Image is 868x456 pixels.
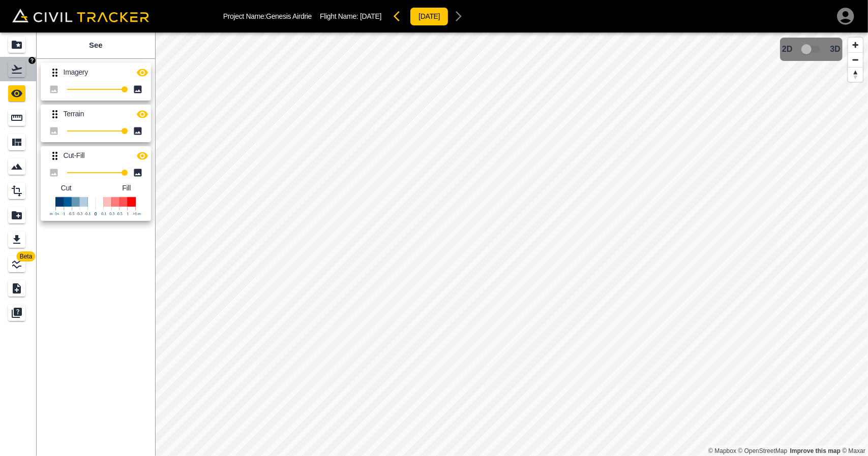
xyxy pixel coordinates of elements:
img: Civil Tracker [12,9,149,23]
a: Map feedback [790,447,841,454]
button: [DATE] [410,7,448,26]
a: Mapbox [708,447,736,454]
p: Flight Name: [320,12,381,20]
canvas: Map [155,32,868,456]
span: 3D [830,45,841,54]
p: Project Name: Genesis Airdrie [223,12,312,20]
button: Reset bearing to north [848,67,863,82]
a: Maxar [842,447,865,454]
button: Zoom out [848,52,863,67]
span: [DATE] [360,12,381,20]
span: 2D [782,45,792,54]
button: Zoom in [848,38,863,52]
a: OpenStreetMap [738,447,788,454]
span: 3D model not uploaded yet [797,40,826,59]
